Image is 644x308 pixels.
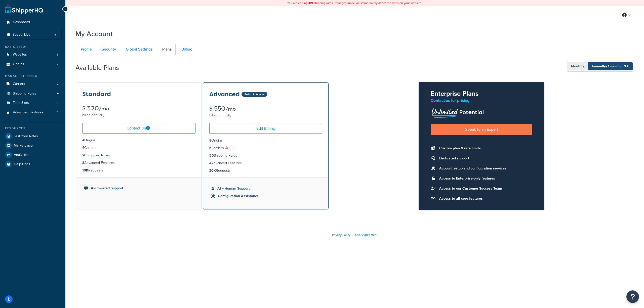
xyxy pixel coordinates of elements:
li: Carriers [82,145,195,151]
li: Access to Enterprise-only features [437,175,506,182]
h3: Standard [82,91,111,97]
strong: 20 [82,153,87,158]
span: 3 [57,53,58,57]
div: Resources [4,126,62,130]
div: $ 550 [209,106,322,112]
a: Origins 2 [4,60,62,69]
a: Privacy Policy [332,233,350,237]
h2: Enterprise Plans [431,90,532,97]
strong: 20K [209,168,216,173]
a: Switch to Annual [242,92,267,97]
li: Advanced Features [82,160,195,166]
div: Basic Setup [4,45,62,49]
li: Shipping Rules [209,153,322,158]
a: Contact Us [82,123,195,134]
span: Advanced Features [13,110,43,115]
span: Shipping Rules [13,92,36,96]
strong: 8 [209,138,211,143]
li: Websites [4,50,62,59]
li: Origins [82,138,195,143]
li: Dedicated support [437,155,506,162]
li: Origins [4,60,62,69]
strong: 4 [209,160,211,166]
span: Carriers [13,82,25,86]
strong: 6 [209,145,212,151]
a: Analytics [4,150,62,159]
li: Carriers [209,145,322,151]
strong: 10K [82,168,88,173]
a: Speak to an Expert [431,124,532,135]
span: Test Your Rates [14,134,38,139]
img: Unlimited Potential [431,107,484,118]
a: ShipperHQ Home [5,4,43,14]
li: Origins [209,138,322,143]
span: Time Slots [13,101,29,105]
div: billed annually [82,112,195,119]
a: Dashboard [4,18,62,27]
li: Advanced Features [4,108,62,117]
a: Global Settings [120,44,156,55]
a: Edit Billing [209,123,322,134]
li: AI-Powered Support [84,186,193,191]
a: Profile [75,44,96,55]
a: Websites 3 [4,50,62,59]
span: | [352,233,353,237]
a: Advanced Features 4 [4,108,62,117]
a: Time Slots 0 [4,98,62,108]
li: Requests [82,168,195,173]
span: Websites [13,53,27,57]
li: Access to all core features [437,195,506,202]
small: /mo [99,105,109,112]
li: Configuration Assistance [211,193,320,199]
strong: 4 [82,138,84,143]
b: LIVE [308,1,314,5]
span: Help Docs [14,162,30,166]
strong: 3 [82,160,84,165]
li: Custom plan & rate limits [437,145,506,152]
li: Help Docs [4,160,62,169]
b: FREE [621,64,629,69]
span: 0 [57,101,58,105]
span: Scope: Live [13,33,30,37]
li: Account setup and configuration services [437,165,506,172]
span: Dashboard [13,20,30,24]
a: Shipping Rules [4,89,62,98]
strong: 4 [82,145,84,150]
li: Access to our Customer Success Team [437,185,506,192]
h2: Available Plans [75,64,127,71]
span: Analytics [14,153,28,157]
button: Open Resource Center [626,290,639,303]
strong: 50 [209,153,214,158]
span: Monthly [567,62,588,70]
div: Manage Shipping [4,74,62,78]
a: Billing [176,44,196,55]
a: Plans [157,44,176,55]
div: $ 320 [82,105,195,112]
a: User Agreement [355,233,378,237]
small: /mo [225,105,236,112]
span: Origins [13,62,24,66]
li: Advanced Features [209,160,322,166]
span: 2 [57,62,58,66]
span: 4 [57,110,58,115]
button: Monthly Annually- 1 monthFREE [566,61,634,72]
p: Contact us for pricing [431,97,532,104]
li: Shipping Rules [82,153,195,158]
a: Test Your Rates [4,132,62,141]
li: Requests [209,168,322,173]
span: - 1 month [606,64,629,69]
a: Security [96,44,120,55]
span: Annually [588,62,633,70]
h1: My Account [75,29,113,39]
span: Marketplace [14,144,33,148]
li: AI + Human Support [211,186,320,191]
a: Carriers [4,79,62,89]
li: Time Slots [4,98,62,108]
a: Marketplace [4,141,62,150]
